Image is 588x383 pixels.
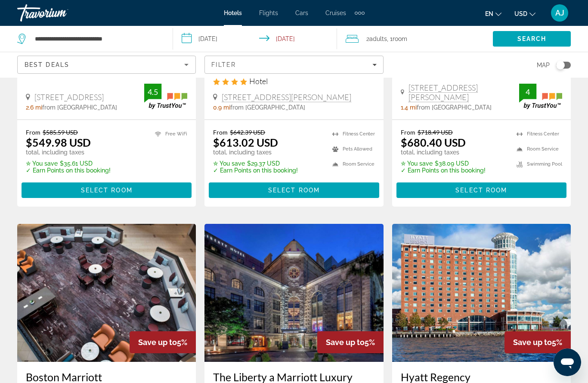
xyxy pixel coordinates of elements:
[230,129,265,136] del: $642.39 USD
[249,76,268,86] span: Hotel
[213,104,230,111] span: 0.9 mi
[25,61,69,68] span: Best Deals
[230,104,305,111] span: from [GEOGRAPHIC_DATA]
[26,129,40,136] span: From
[204,56,383,74] button: Filters
[204,224,383,362] img: The Liberty a Marriott Luxury Collection Hotel Boston
[401,160,433,167] span: ✮ You save
[22,182,192,198] button: Select Room
[504,331,571,353] div: 5%
[554,348,581,376] iframe: Button to launch messaging window
[144,84,187,109] img: TrustYou guest rating badge
[387,33,407,45] span: , 1
[213,160,245,167] span: ✮ You save
[328,129,375,139] li: Fitness Center
[317,331,384,353] div: 5%
[130,331,196,353] div: 5%
[26,167,111,174] p: ✓ Earn Points on this booking!
[211,61,236,68] span: Filter
[493,31,571,47] button: Search
[17,224,196,362] img: Boston Marriott Copley Place
[514,7,535,20] button: Change currency
[393,35,407,42] span: Room
[392,224,571,362] img: Hyatt Regency Boston Harbor
[519,87,536,97] div: 4
[401,149,486,156] p: total, including taxes
[209,182,379,198] button: Select Room
[401,136,466,149] ins: $680.40 USD
[512,129,562,139] li: Fitness Center
[213,160,298,167] p: $29.37 USD
[485,10,493,17] span: en
[366,33,387,45] span: 2
[34,92,104,102] span: [STREET_ADDRESS]
[26,160,111,167] p: $35.61 USD
[418,129,453,136] del: $718.49 USD
[81,187,133,194] span: Select Room
[224,9,242,16] a: Hotels
[138,338,177,347] span: Save up to
[550,61,571,69] button: Toggle map
[25,60,189,70] mat-select: Sort by
[396,182,566,198] button: Select Room
[517,35,547,42] span: Search
[328,159,375,170] li: Room Service
[213,76,374,86] div: 4 star Hotel
[22,184,192,194] a: Select Room
[328,144,375,154] li: Pets Allowed
[325,9,346,16] a: Cruises
[295,9,308,16] a: Cars
[401,129,415,136] span: From
[512,159,562,170] li: Swimming Pool
[213,129,228,136] span: From
[43,129,78,136] del: $585.59 USD
[144,87,161,97] div: 4.5
[213,149,298,156] p: total, including taxes
[369,35,387,42] span: Adults
[17,2,103,24] a: Travorium
[268,187,320,194] span: Select Room
[401,167,486,174] p: ✓ Earn Points on this booking!
[26,136,91,149] ins: $549.98 USD
[417,104,492,111] span: from [GEOGRAPHIC_DATA]
[42,104,117,111] span: from [GEOGRAPHIC_DATA]
[173,26,337,52] button: Select check in and out date
[355,6,365,20] button: Extra navigation items
[151,129,187,139] li: Free WiFi
[209,184,379,194] a: Select Room
[213,136,278,149] ins: $613.02 USD
[259,9,278,16] a: Flights
[401,160,486,167] p: $38.09 USD
[26,104,42,111] span: 2.6 mi
[513,338,552,347] span: Save up to
[396,184,566,194] a: Select Room
[213,167,298,174] p: ✓ Earn Points on this booking!
[537,59,550,71] span: Map
[519,84,562,109] img: TrustYou guest rating badge
[455,187,507,194] span: Select Room
[337,26,493,52] button: Travelers: 2 adults, 0 children
[26,160,58,167] span: ✮ You save
[26,149,111,156] p: total, including taxes
[548,4,571,22] button: User Menu
[512,144,562,154] li: Room Service
[34,32,160,45] input: Search hotel destination
[485,7,501,20] button: Change language
[514,10,527,17] span: USD
[326,338,365,347] span: Save up to
[401,104,417,111] span: 1.4 mi
[555,9,564,17] span: AJ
